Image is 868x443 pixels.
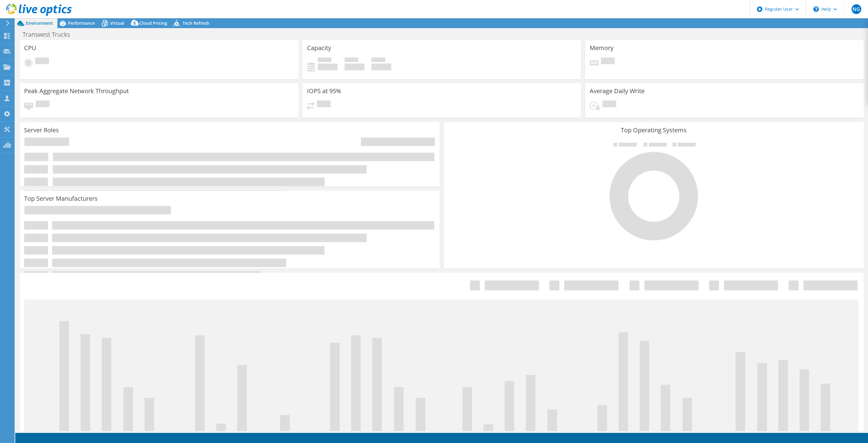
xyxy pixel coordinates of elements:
h3: Top Server Manufacturers [24,195,98,202]
span: Cloud Pricing [139,20,167,26]
h3: Server Roles [24,127,59,134]
span: Pending [317,101,331,109]
span: Performance [68,20,95,26]
h4: 0 GiB [371,64,391,70]
span: Pending [602,101,616,109]
span: NG [852,4,861,14]
h1: Transwest Trucks [20,31,79,38]
span: Virtual [110,20,124,26]
span: Pending [35,57,49,66]
svg: \n [813,6,819,12]
span: Pending [36,101,49,109]
h4: 0 GiB [318,64,338,70]
span: Pending [601,57,615,66]
span: Free [345,57,358,64]
h3: Peak Aggregate Network Throughput [24,88,129,94]
h3: Memory [590,45,613,51]
span: Total [371,57,385,64]
h3: Average Daily Write [590,88,645,94]
span: Tech Refresh [183,20,209,26]
span: Environment [26,20,53,26]
span: Used [318,57,331,64]
h3: IOPS at 95% [307,88,341,94]
h4: 0 GiB [345,64,364,70]
h3: Top Operating Systems [448,127,859,134]
h3: Capacity [307,45,331,51]
h3: CPU [24,45,36,51]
